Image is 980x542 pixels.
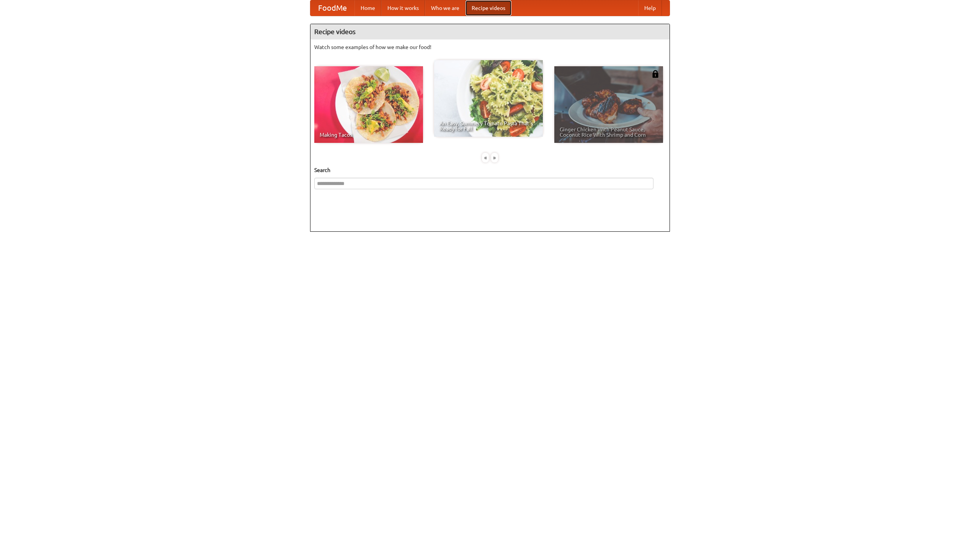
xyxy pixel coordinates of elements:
span: An Easy, Summery Tomato Pasta That's Ready for Fall [439,121,537,131]
a: An Easy, Summery Tomato Pasta That's Ready for Fall [434,60,543,137]
span: Making Tacos [320,132,418,138]
div: » [491,153,498,162]
a: How it works [381,0,425,16]
img: 483408.png [652,70,659,78]
h5: Search [314,166,666,174]
a: FoodMe [310,0,354,16]
a: Making Tacos [314,66,423,143]
p: Watch some examples of how we make our food! [314,43,666,51]
h4: Recipe videos [310,24,670,39]
a: Who we are [425,0,465,16]
a: Help [638,0,662,16]
a: Home [354,0,381,16]
div: « [482,153,489,162]
a: Recipe videos [465,0,511,16]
